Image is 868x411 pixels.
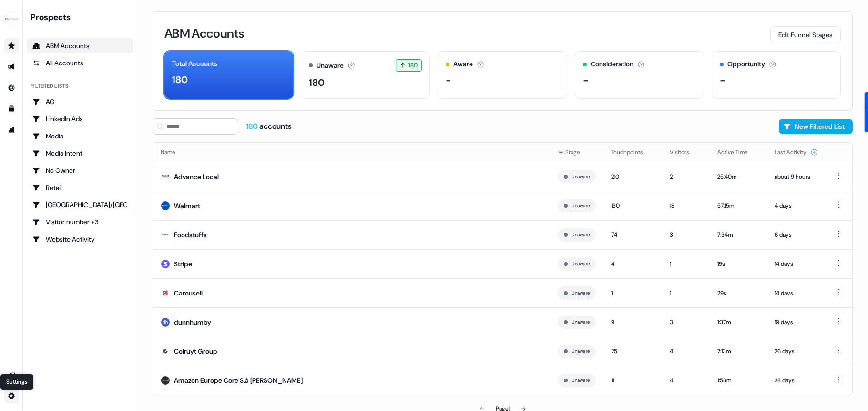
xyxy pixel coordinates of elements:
[775,317,818,327] div: 19 days
[174,347,217,356] div: Colruyt Group
[174,317,211,327] div: dunnhumby
[717,259,759,269] div: 15s
[717,288,759,298] div: 29s
[717,201,759,211] div: 57:15m
[32,183,127,192] div: Retail
[4,80,19,95] a: Go to Inbound
[670,144,701,161] button: Visitors
[31,11,133,23] div: Prospects
[611,259,654,269] div: 4
[611,201,654,211] div: 130
[717,144,759,161] button: Active Time
[32,166,127,175] div: No Owner
[572,201,590,210] button: Unaware
[670,347,702,356] div: 4
[27,197,133,212] a: Go to USA/Canada
[770,26,841,43] button: Edit Funnel Stages
[611,172,654,181] div: 210
[27,38,133,53] a: ABM Accounts
[572,318,590,327] button: Unaware
[446,73,451,87] div: -
[27,146,133,161] a: Go to Media Intent
[611,376,654,385] div: 11
[174,201,200,211] div: Walmart
[775,347,818,356] div: 26 days
[32,217,127,227] div: Visitor number +3
[717,172,759,181] div: 25:40m
[246,121,292,132] div: accounts
[453,59,473,69] div: Aware
[775,172,818,181] div: about 9 hours
[572,376,590,385] button: Unaware
[775,144,818,161] button: Last Activity
[174,172,219,181] div: Advance Local
[309,75,325,90] div: 180
[611,144,654,161] button: Touchpoints
[4,101,19,116] a: Go to templates
[775,201,818,211] div: 4 days
[32,200,127,210] div: [GEOGRAPHIC_DATA]/[GEOGRAPHIC_DATA]
[717,317,759,327] div: 1:37m
[153,143,550,162] th: Name
[31,82,68,90] div: Filtered lists
[611,230,654,240] div: 74
[4,367,19,382] a: Go to integrations
[670,288,702,298] div: 1
[572,347,590,356] button: Unaware
[27,180,133,195] a: Go to Retail
[27,128,133,144] a: Go to Media
[670,317,702,327] div: 3
[27,111,133,126] a: Go to LinkedIn Ads
[27,163,133,178] a: Go to No Owner
[172,59,217,69] div: Total Accounts
[558,148,596,157] div: Stage
[720,73,725,87] div: -
[591,59,633,69] div: Consideration
[32,148,127,158] div: Media Intent
[32,97,127,106] div: AG
[27,55,133,71] a: All accounts
[246,121,259,131] span: 180
[611,288,654,298] div: 1
[32,114,127,124] div: LinkedIn Ads
[174,230,207,240] div: Foodstuffs
[717,376,759,385] div: 1:53m
[670,376,702,385] div: 4
[572,289,590,297] button: Unaware
[27,232,133,247] a: Go to Website Activity
[670,259,702,269] div: 1
[611,317,654,327] div: 9
[775,259,818,269] div: 14 days
[717,347,759,356] div: 7:13m
[172,73,188,87] div: 180
[572,172,590,181] button: Unaware
[572,260,590,268] button: Unaware
[4,38,19,53] a: Go to prospects
[32,234,127,244] div: Website Activity
[583,73,589,87] div: -
[27,94,133,109] a: Go to AG
[775,288,818,298] div: 14 days
[174,259,192,269] div: Stripe
[779,119,853,134] button: New Filtered List
[670,172,702,181] div: 2
[32,131,127,141] div: Media
[670,201,702,211] div: 18
[775,230,818,240] div: 6 days
[727,59,765,69] div: Opportunity
[572,231,590,239] button: Unaware
[32,58,127,68] div: All Accounts
[174,288,203,298] div: Carousell
[27,214,133,230] a: Go to Visitor number +3
[4,388,19,403] a: Go to integrations
[164,27,244,40] h3: ABM Accounts
[4,59,19,74] a: Go to outbound experience
[174,376,303,385] div: Amazon Europe Core S.à [PERSON_NAME]
[4,122,19,137] a: Go to attribution
[717,230,759,240] div: 7:34m
[408,61,418,70] span: 180
[775,376,818,385] div: 28 days
[32,41,127,51] div: ABM Accounts
[317,61,344,71] div: Unaware
[670,230,702,240] div: 3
